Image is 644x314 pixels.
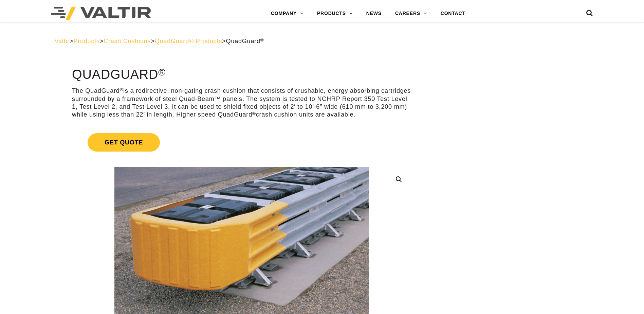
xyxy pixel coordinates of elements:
[264,7,310,20] a: COMPANY
[55,37,590,45] div: > > > >
[360,7,388,20] a: NEWS
[226,38,264,45] span: QuadGuard
[155,38,222,45] a: QuadGuard® Products
[120,87,124,92] sup: ®
[72,87,411,119] p: The QuadGuard is a redirective, non-gating crash cushion that consists of crushable, energy absor...
[72,68,411,82] h1: QuadGuard
[388,7,434,20] a: CAREERS
[88,133,160,152] span: Get Quote
[72,125,411,160] a: Get Quote
[434,7,472,20] a: CONTACT
[51,7,151,20] img: Valtir
[55,38,70,45] a: Valtir
[104,38,151,45] a: Crash Cushions
[260,37,264,42] sup: ®
[252,111,256,116] sup: ®
[158,67,166,77] sup: ®
[310,7,360,20] a: PRODUCTS
[73,38,99,45] a: Products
